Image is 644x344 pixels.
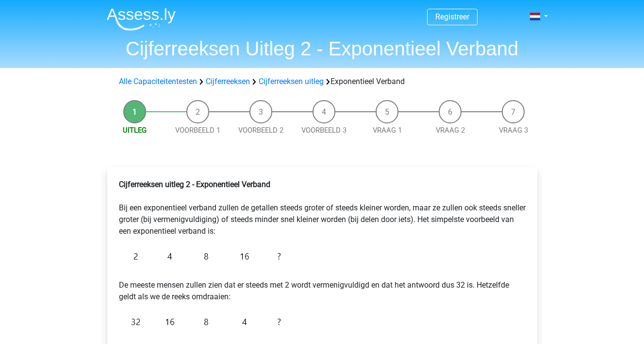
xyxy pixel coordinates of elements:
img: Assessly [107,8,176,31]
p: De meeste mensen zullen zien dat er steeds met 2 wordt vermenigvuldigd en dat het antwoord dus 32... [119,268,526,303]
a: Vraag 1 [373,126,402,135]
h1: Cijferreeksen Uitleg 2 - Exponentieel Verband [99,37,545,60]
a: Voorbeeld 3 [301,126,347,135]
div: Exponentieel Verband [115,76,529,87]
a: Cijferreeksen [206,77,250,86]
a: Vraag 2 [436,126,465,135]
a: Vraag 3 [499,126,528,135]
img: Exponential_Example_into_1.png [119,245,286,268]
p: Bij een exponentieel verband zullen de getallen steeds groter of steeds kleiner worden, maar ze z... [119,179,526,237]
a: Voorbeeld 2 [238,126,283,135]
a: Voorbeeld 1 [175,126,220,135]
a: Uitleg [123,126,147,135]
a: Cijferreeksen uitleg [259,77,324,86]
a: Alle Capaciteitentesten [119,77,197,86]
a: Registreer [435,12,469,21]
b: Cijferreeksen uitleg 2 - Exponentieel Verband [119,180,270,189]
img: Exponential_Example_into_2.png [119,310,286,333]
